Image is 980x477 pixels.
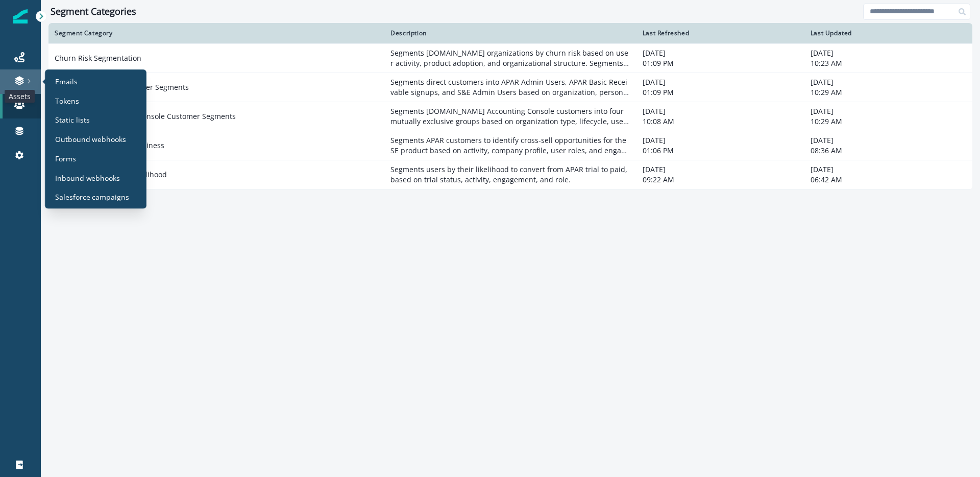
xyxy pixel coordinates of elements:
[49,151,142,166] a: Forms
[48,131,972,160] a: APAR to SE Cross-Sell ReadinessSegments APAR customers to identify cross-sell opportunities for t...
[811,175,966,185] p: 06:42 AM
[643,87,798,98] p: 01:09 PM
[390,48,630,68] p: Segments [DOMAIN_NAME] organizations by churn risk based on user activity, product adoption, and ...
[49,93,142,108] a: Tokens
[55,29,378,37] div: Segment Category
[390,77,630,98] p: Segments direct customers into APAR Admin Users, APAR Basic Receivable signups, and S&E Admin Use...
[48,102,384,131] td: (Do not use) Accounting Console Customer Segments
[48,131,384,160] td: APAR to SE Cross-Sell Readiness
[811,58,966,68] p: 10:23 AM
[48,43,972,73] a: Churn Risk SegmentationSegments [DOMAIN_NAME] organizations by churn risk based on user activity,...
[55,192,129,202] p: Salesforce campaigns
[811,164,966,175] p: [DATE]
[643,135,798,146] p: [DATE]
[13,9,28,23] img: Inflection
[390,135,630,156] p: Segments APAR customers to identify cross-sell opportunities for the SE product based on activity...
[390,106,630,127] p: Segments [DOMAIN_NAME] Accounting Console customers into four mutually exclusive groups based on ...
[643,48,798,58] p: [DATE]
[55,172,120,183] p: Inbound webhooks
[48,160,972,189] a: APAR Trial Conversion LikelihoodSegments users by their likelihood to convert from APAR trial to ...
[49,74,142,89] a: Emails
[643,116,798,127] p: 10:08 AM
[55,153,76,163] p: Forms
[51,6,136,17] h1: Segment Categories
[55,76,78,86] p: Emails
[390,29,630,37] div: Description
[811,146,966,156] p: 08:36 AM
[643,146,798,156] p: 01:06 PM
[48,160,384,189] td: APAR Trial Conversion Likelihood
[48,43,384,73] td: Churn Risk Segmentation
[811,87,966,98] p: 10:29 AM
[811,116,966,127] p: 10:29 AM
[643,29,798,37] div: Last Refreshed
[643,175,798,185] p: 09:22 AM
[643,164,798,175] p: [DATE]
[811,77,966,87] p: [DATE]
[811,29,966,37] div: Last Updated
[643,106,798,116] p: [DATE]
[643,58,798,68] p: 01:09 PM
[49,170,142,185] a: Inbound webhooks
[390,164,630,185] p: Segments users by their likelihood to convert from APAR trial to paid, based on trial status, act...
[811,48,966,58] p: [DATE]
[48,73,972,102] a: (Do not use) Direct Customer SegmentsSegments direct customers into APAR Admin Users, APAR Basic ...
[811,135,966,146] p: [DATE]
[48,73,384,102] td: (Do not use) Direct Customer Segments
[643,77,798,87] p: [DATE]
[48,102,972,131] a: (Do not use) Accounting Console Customer SegmentsSegments [DOMAIN_NAME] Accounting Console custom...
[811,106,966,116] p: [DATE]
[49,189,142,205] a: Salesforce campaigns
